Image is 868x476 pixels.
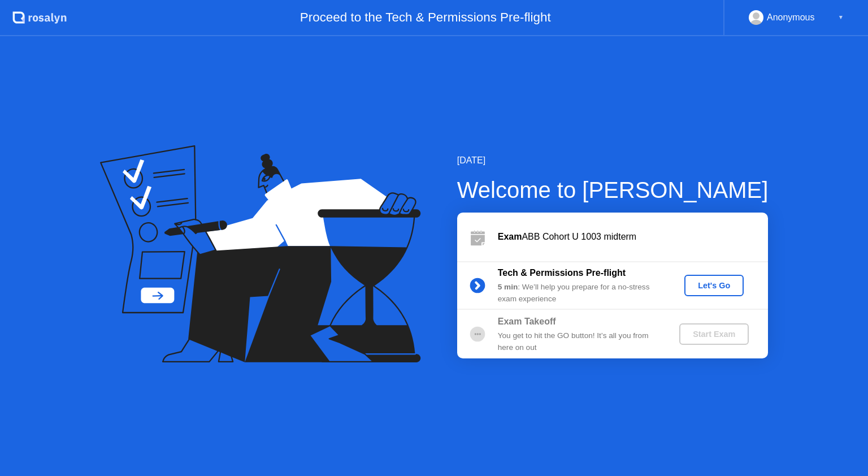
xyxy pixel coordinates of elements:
[679,323,749,345] button: Start Exam
[498,230,768,244] div: ABB Cohort U 1003 midterm
[457,173,769,207] div: Welcome to [PERSON_NAME]
[498,317,556,326] b: Exam Takeoff
[689,281,739,290] div: Let's Go
[457,154,769,167] div: [DATE]
[838,10,844,25] div: ▼
[684,275,744,296] button: Let's Go
[498,330,661,353] div: You get to hit the GO button! It’s all you from here on out
[498,283,518,291] b: 5 min
[684,330,744,339] div: Start Exam
[498,232,522,241] b: Exam
[767,10,815,25] div: Anonymous
[498,282,661,305] div: : We’ll help you prepare for a no-stress exam experience
[498,268,626,278] b: Tech & Permissions Pre-flight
